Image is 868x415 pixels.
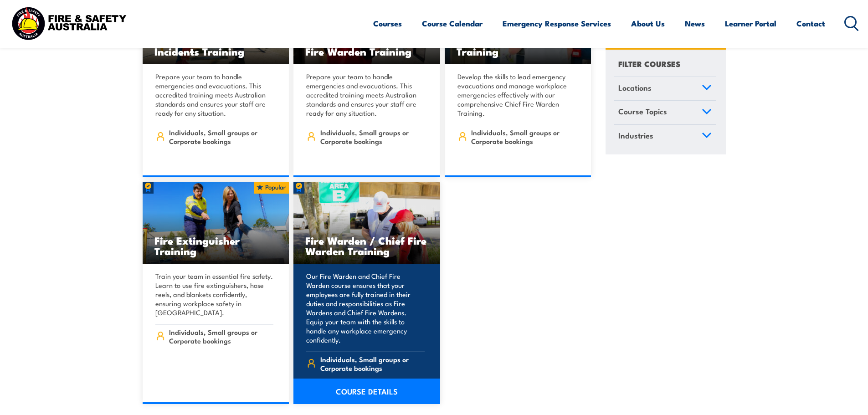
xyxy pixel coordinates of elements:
a: Industries [614,125,716,149]
span: Individuals, Small groups or Corporate bookings [471,128,575,145]
a: News [685,11,705,36]
a: Course Topics [614,101,716,125]
span: Individuals, Small groups or Corporate bookings [169,328,273,345]
a: Locations [614,77,716,101]
h3: Fire Warden Training [305,46,428,56]
a: Fire Warden / Chief Fire Warden Training [293,182,440,264]
p: Develop the skills to lead emergency evacuations and manage workplace emergencies effectively wit... [457,72,576,118]
a: Contact [796,11,825,36]
a: Course Calendar [422,11,483,36]
img: Fire Warden and Chief Fire Warden Training [293,182,440,264]
h3: Fire Extinguisher Training [154,235,277,256]
h3: Chief Fire Warden Training [457,36,580,56]
span: Industries [618,129,653,142]
img: Fire Extinguisher Training [143,182,289,264]
p: Train your team in essential fire safety. Learn to use fire extinguishers, hose reels, and blanke... [155,272,274,317]
span: Individuals, Small groups or Corporate bookings [320,355,425,372]
span: Individuals, Small groups or Corporate bookings [320,128,425,145]
a: Courses [373,11,402,36]
a: COURSE DETAILS [293,379,440,404]
h3: Undertake First Response to Fire Incidents Training [154,25,277,56]
h3: Fire Warden / Chief Fire Warden Training [305,235,428,256]
a: Emergency Response Services [503,11,611,36]
p: Prepare your team to handle emergencies and evacuations. This accredited training meets Australia... [155,72,274,118]
a: Learner Portal [725,11,776,36]
a: About Us [631,11,665,36]
p: Prepare your team to handle emergencies and evacuations. This accredited training meets Australia... [306,72,425,118]
span: Course Topics [618,106,667,118]
span: Individuals, Small groups or Corporate bookings [169,128,273,145]
h4: FILTER COURSES [618,57,680,70]
p: Our Fire Warden and Chief Fire Warden course ensures that your employees are fully trained in the... [306,272,425,344]
span: Locations [618,82,652,94]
